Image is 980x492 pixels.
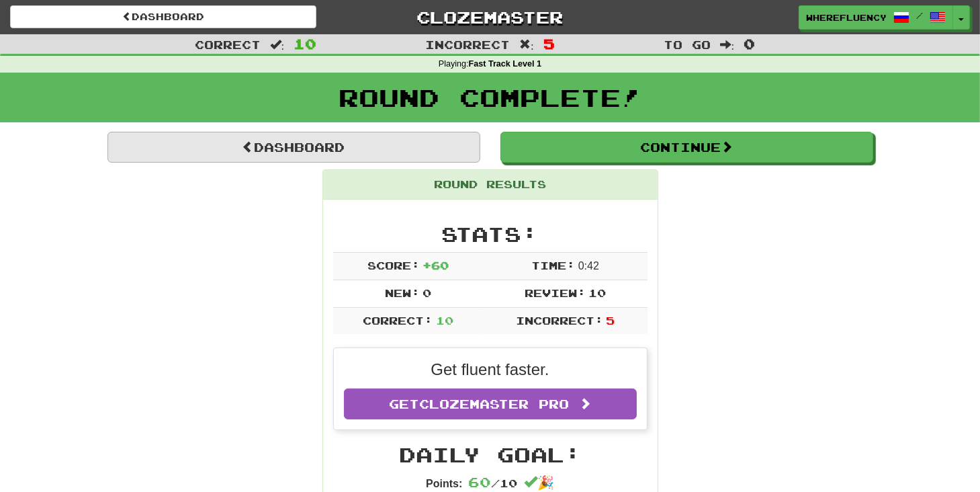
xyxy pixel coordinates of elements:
strong: Fast Track Level 1 [469,59,542,69]
p: Get fluent faster. [344,358,637,381]
span: : [270,39,285,50]
h1: Round Complete! [5,84,975,111]
div: Round Results [323,170,658,200]
span: Time: [531,259,575,272]
span: : [519,39,534,50]
span: Correct: [363,314,433,327]
span: Incorrect [425,38,510,51]
span: wherefluency [806,11,887,24]
a: wherefluency / [799,5,953,30]
span: Correct [195,38,261,51]
span: 10 [588,286,606,299]
span: : [720,39,735,50]
a: Dashboard [107,132,480,163]
span: Review: [525,286,586,299]
span: / [916,11,923,20]
span: New: [385,286,420,299]
span: 10 [294,36,316,52]
strong: Points: [426,478,462,489]
span: 0 [422,286,431,299]
span: To go [664,38,711,51]
a: GetClozemaster Pro [344,388,637,419]
span: 🎉 [524,475,554,490]
span: Score: [367,259,420,272]
span: 5 [606,314,615,327]
span: Clozemaster Pro [419,397,569,411]
a: Dashboard [10,5,316,28]
span: 60 [468,474,491,490]
span: 0 : 42 [578,260,599,272]
h2: Stats: [333,223,648,245]
span: + 60 [422,259,449,272]
h2: Daily Goal: [333,444,648,466]
span: 10 [436,314,453,327]
span: Incorrect: [516,314,603,327]
span: 5 [543,36,555,52]
span: 0 [744,36,755,52]
a: Clozemaster [337,5,643,29]
span: / 10 [468,477,517,489]
button: Continue [500,132,873,163]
